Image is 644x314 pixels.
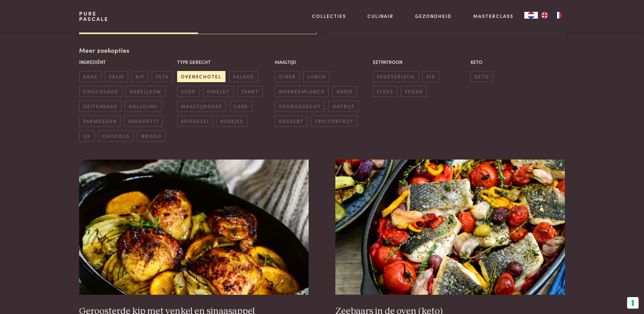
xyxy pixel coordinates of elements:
[98,130,134,142] span: chocola
[177,86,199,97] span: soep
[137,130,165,142] span: brood
[275,71,300,82] span: diner
[79,160,308,295] img: Geroosterde kip met venkel en sinaasappel
[473,13,514,20] a: Masterclass
[332,86,357,97] span: hapje
[124,116,162,127] span: spaghetti
[79,71,101,82] span: kaas
[367,13,393,20] a: Culinair
[177,101,226,112] span: maaltijdsoep
[177,71,225,82] span: ovenschotel
[524,12,538,19] a: NL
[275,86,329,97] span: meeneemlunch
[471,71,493,82] span: keto
[177,58,271,66] p: Type gerecht
[177,116,213,127] span: spiegelei
[79,86,122,97] span: chocolade
[203,86,234,97] span: omelet
[538,12,565,19] ul: Language list
[275,101,325,112] span: voorgerecht
[551,12,565,19] a: FR
[79,116,120,127] span: parmezaan
[627,297,639,309] button: Uw voorkeuren voor toestemming voor trackingtechnologieën
[524,12,565,19] aside: Language selected: Nederlands
[373,71,419,82] span: vegetarisch
[524,12,538,19] div: Language
[275,116,307,127] span: dessert
[79,130,94,142] span: ijs
[125,101,162,112] span: halloumi
[401,86,427,97] span: vegan
[105,71,128,82] span: zalm
[132,71,148,82] span: kip
[422,71,439,82] span: vis
[230,101,252,112] span: cake
[126,86,165,97] span: kabeljauw
[328,101,359,112] span: ontbijt
[229,71,258,82] span: salade
[79,58,173,66] p: Ingrediënt
[275,58,369,66] p: Maaltijd
[79,11,109,22] a: PurePascale
[217,116,247,127] span: koekjes
[79,101,121,112] span: geitenkaas
[335,160,565,295] img: Zeebaars in de oven (keto)
[471,58,565,66] p: Keto
[415,13,452,20] a: Gezondheid
[373,58,467,66] p: Eetpatroon
[311,116,357,127] span: fruitontbijt
[303,71,330,82] span: lunch
[312,13,346,20] a: Collecties
[237,86,263,97] span: taart
[152,71,173,82] span: feta
[373,86,397,97] span: vlees
[538,12,551,19] a: EN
